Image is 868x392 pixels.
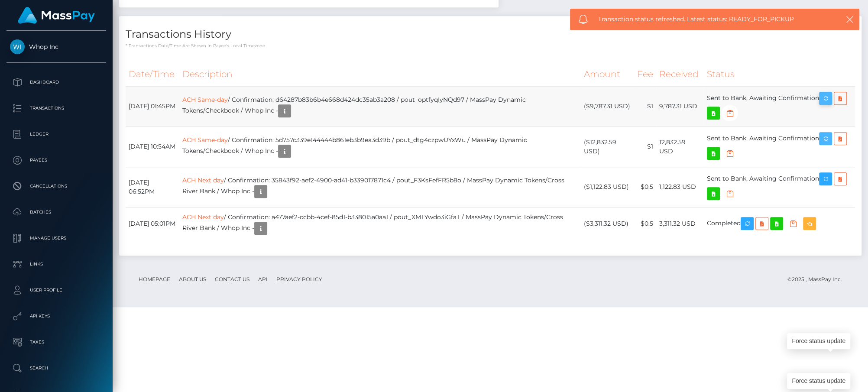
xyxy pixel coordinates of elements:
a: ACH Next day [182,176,224,184]
a: Privacy Policy [273,272,326,286]
img: MassPay Logo [18,7,95,24]
p: Dashboard [10,76,103,89]
p: Manage Users [10,232,103,245]
td: 3,311.32 USD [656,207,704,240]
p: Batches [10,206,103,219]
td: / Confirmation: 5d757c339e144444b861eb3b9ea3d39b / pout_dtg4czpwUYxWu / MassPay Dynamic Tokens/Ch... [179,126,581,167]
div: © 2025 , MassPay Inc. [787,275,849,284]
td: Sent to Bank, Awaiting Confirmation [704,86,855,126]
td: 9,787.31 USD [656,86,704,126]
th: Amount [581,62,634,86]
a: Links [6,253,106,275]
p: User Profile [10,284,103,297]
a: Manage Users [6,227,106,249]
a: Payees [6,149,106,171]
a: Cancellations [6,175,106,197]
td: [DATE] 06:52PM [126,167,179,207]
th: Description [179,62,581,86]
p: Links [10,258,103,271]
p: API Keys [10,310,103,323]
td: Completed [704,207,855,240]
td: 1,122.83 USD [656,167,704,207]
a: Ledger [6,123,106,145]
a: Search [6,357,106,379]
div: Force status update [787,333,850,349]
p: * Transactions date/time are shown in payee's local timezone [126,42,855,49]
a: Transactions [6,97,106,119]
a: Homepage [135,272,174,286]
a: Batches [6,201,106,223]
td: ($12,832.59 USD) [581,126,634,167]
td: $1 [634,86,656,126]
td: ($1,122.83 USD) [581,167,634,207]
th: Date/Time [126,62,179,86]
span: Whop Inc [6,43,106,51]
a: Taxes [6,331,106,353]
td: / Confirmation: d64287b83b6b4e668d424dc35ab3a208 / pout_optfyqIyNQd97 / MassPay Dynamic Tokens/Ch... [179,86,581,126]
span: Transaction status refreshed. Latest status: READY_FOR_PICKUP [598,15,823,24]
th: Received [656,62,704,86]
a: ACH Same-day [182,136,228,144]
td: ($9,787.31 USD) [581,86,634,126]
td: [DATE] 05:01PM [126,207,179,240]
td: 12,832.59 USD [656,126,704,167]
p: Cancellations [10,180,103,193]
td: $1 [634,126,656,167]
a: About Us [175,272,210,286]
div: Force status update [787,373,850,389]
td: / Confirmation: a477aef2-ccbb-4cef-85d1-b338015a0aa1 / pout_XMTYwdo3iGfaT / MassPay Dynamic Token... [179,207,581,240]
td: [DATE] 10:54AM [126,126,179,167]
p: Payees [10,154,103,167]
td: Sent to Bank, Awaiting Confirmation [704,167,855,207]
a: ACH Same-day [182,96,228,104]
th: Fee [634,62,656,86]
p: Transactions [10,102,103,115]
td: ($3,311.32 USD) [581,207,634,240]
p: Taxes [10,336,103,349]
img: Whop Inc [10,39,25,54]
td: / Confirmation: 35843f92-aef2-4900-ad41-b339017871c4 / pout_F3KsFefFR5b8o / MassPay Dynamic Token... [179,167,581,207]
th: Status [704,62,855,86]
td: $0.5 [634,207,656,240]
a: User Profile [6,279,106,301]
p: Search [10,362,103,375]
a: Dashboard [6,71,106,93]
td: Sent to Bank, Awaiting Confirmation [704,126,855,167]
td: $0.5 [634,167,656,207]
a: API [255,272,271,286]
td: [DATE] 01:45PM [126,86,179,126]
h4: Transactions History [126,27,855,42]
a: API Keys [6,305,106,327]
a: ACH Next day [182,213,224,221]
a: Contact Us [211,272,253,286]
p: Ledger [10,128,103,141]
